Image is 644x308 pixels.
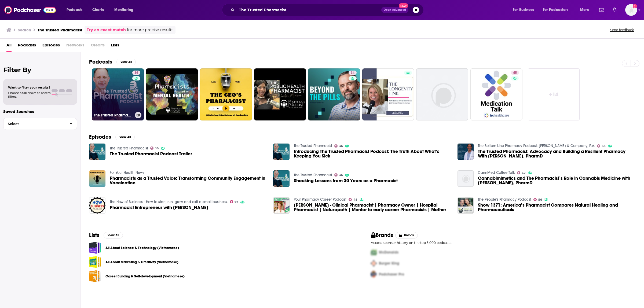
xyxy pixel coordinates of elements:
a: Career Building & Self-development (Vietnamese) [89,270,101,282]
h2: Brands [371,232,393,239]
span: [PERSON_NAME] - Clinical Pharmacist | Pharmacy Owner | Hospital Pharmacist | Naturopath | Mentor ... [294,203,451,212]
span: Choose a tab above to access filters. [8,91,50,98]
span: 35 [602,145,606,147]
a: All About Science & Technology (Vietnamese) [89,242,101,254]
p: Access sponsor history on the top 5,000 podcasts. [371,241,635,245]
span: Cannabimimetics and The Pharmacist’s Role in Cannabis Medicine with [PERSON_NAME], PharmD [478,176,635,185]
span: McDonalds [379,250,398,255]
span: The Trusted Pharmacist Podcast Trailer [110,152,192,156]
a: The How of Business - How to start, run, grow and exit a small business. [110,200,228,204]
button: Open AdvancedNew [381,7,408,13]
button: Show profile menu [625,4,637,16]
h3: Search [18,27,31,32]
a: Charts [89,6,107,14]
a: Introducing The Trusted Pharmacist Podcast: The Truth About What’s Keeping You Sick [294,149,451,158]
a: Cannabimimetics and The Pharmacist’s Role in Cannabis Medicine with Swathi Varanasi, PharmD [478,176,635,185]
a: All About Marketing & Creativity (Vietnamese) [105,259,178,265]
a: Pharmacist Entrepreneur with Alex Barker [110,205,208,210]
span: Pharmacist Entrepreneur with [PERSON_NAME] [110,205,208,210]
button: open menu [576,6,596,14]
span: Podcasts [67,6,82,14]
a: Episodes [42,41,60,52]
img: Cannabimimetics and The Pharmacist’s Role in Cannabis Medicine with Swathi Varanasi, PharmD [458,170,474,187]
span: Networks [66,41,84,52]
button: Send feedback [609,28,635,32]
a: For Your Health News [110,170,144,175]
a: PodcastsView All [89,58,136,65]
img: The Trusted Pharmacist Podcast Trailer [89,144,105,160]
span: The Trusted Pharmacist: Advocacy and Building a Resilient Pharmacy With [PERSON_NAME], PharmD [478,149,635,158]
span: Want to filter your results? [8,86,50,89]
h2: Episodes [89,134,111,140]
span: All [6,41,12,52]
a: Lists [111,41,119,52]
a: 37 [517,171,526,174]
h2: Podcasts [89,58,112,65]
img: Shocking Lessons from 30 Years as a Pharmacist [273,170,290,187]
a: 56 [533,198,542,201]
a: CannMed Coffee Talk [478,170,515,175]
span: 36 [339,174,343,176]
a: All About Marketing & Creativity (Vietnamese) [89,256,101,268]
img: Second Pro Logo [369,258,379,269]
button: Unlock [395,232,418,239]
input: Search podcasts, credits, & more... [237,6,381,14]
img: Podchaser - Follow, Share and Rate Podcasts [4,5,56,15]
span: 36 [339,145,343,147]
span: For Business [513,6,534,14]
a: 36 [334,144,343,148]
a: The Trusted Pharmacist [294,144,332,148]
a: Your Pharmacy Career Podcast [294,197,346,202]
span: 36 [134,70,138,76]
span: Podchaser Pro [379,272,404,277]
p: Saved Searches [3,109,77,114]
a: The Trusted Pharmacist [294,173,332,177]
a: EpisodesView All [89,134,135,140]
a: Shocking Lessons from 30 Years as a Pharmacist [294,178,398,183]
a: The People's Pharmacy Podcast [478,197,531,202]
img: User Profile [625,4,637,16]
img: The Trusted Pharmacist: Advocacy and Building a Resilient Pharmacy With Dr. Steven Hoffart, PharmD [458,144,474,160]
span: 67 [235,201,238,203]
a: 35 [597,144,606,148]
a: 45 [470,68,522,120]
span: Monitoring [114,6,133,14]
a: Show 1371: America’s Pharmacist Compares Natural Healing and Pharmaceuticals [458,197,474,214]
span: for more precise results [127,27,173,33]
button: View All [104,232,123,239]
a: Pharmacists as a Trusted Voice: Transforming Community Engagement in Vaccination [110,176,267,185]
a: Pharmacist Entrepreneur with Alex Barker [89,197,105,214]
img: Jacquie Meyer - Clinical Pharmacist | Pharmacy Owner | Hospital Pharmacist | Naturopath | Mentor ... [273,197,290,214]
span: Select [3,122,65,126]
button: View All [115,134,135,140]
div: Search podcasts, credits, & more... [227,4,429,16]
img: Pharmacists as a Trusted Voice: Transforming Community Engagement in Vaccination [89,170,105,187]
span: Logged in as nicole.koremenos [625,4,637,16]
a: Career Building & Self-development (Vietnamese) [105,273,185,279]
h2: Filter By [3,66,77,74]
a: Jacquie Meyer - Clinical Pharmacist | Pharmacy Owner | Hospital Pharmacist | Naturopath | Mentor ... [294,203,451,212]
a: Introducing The Trusted Pharmacist Podcast: The Truth About What’s Keeping You Sick [273,144,290,160]
a: 45 [511,71,519,75]
h2: Lists [89,232,99,239]
a: 67 [230,200,239,203]
h3: The Trusted Pharmacist [94,113,133,118]
a: 34 [349,71,357,75]
span: More [580,6,589,14]
span: 56 [538,199,542,201]
a: All About Science & Technology (Vietnamese) [105,245,179,251]
button: View All [116,59,136,65]
span: Charts [92,6,104,14]
span: New [399,3,408,8]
